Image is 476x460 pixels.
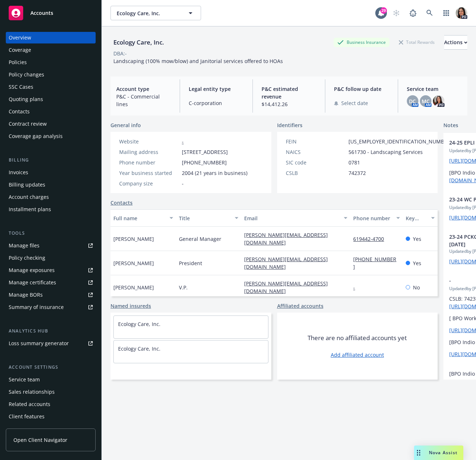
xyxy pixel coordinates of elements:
[6,167,96,178] a: Invoices
[9,277,56,288] div: Manage certificates
[182,180,184,187] span: -
[9,191,49,203] div: Account charges
[9,167,28,178] div: Invoices
[119,159,179,166] div: Phone number
[110,38,167,47] div: Ecology Care, Inc.
[350,209,402,227] button: Phone number
[439,6,454,20] a: Switch app
[286,159,346,166] div: SIC code
[176,209,242,227] button: Title
[182,148,228,156] span: [STREET_ADDRESS]
[9,398,50,410] div: Related accounts
[182,138,184,145] a: -
[119,180,179,187] div: Company size
[9,69,44,80] div: Policy changes
[113,58,283,64] span: Landscaping (100% mow/blow) and Janitorial services offered to HOAs
[241,209,350,227] button: Email
[353,284,361,291] a: -
[244,231,328,246] a: [PERSON_NAME][EMAIL_ADDRESS][DOMAIN_NAME]
[9,130,63,142] div: Coverage gap analysis
[286,169,346,177] div: CSLB
[13,436,67,444] span: Open Client Navigator
[113,214,165,222] div: Full name
[413,284,420,291] span: No
[182,159,227,166] span: [PHONE_NUMBER]
[6,386,96,398] a: Sales relationships
[9,374,40,385] div: Service team
[348,148,423,156] span: 561730 - Landscaping Services
[113,50,127,57] div: DBA: -
[6,230,96,237] div: Tools
[334,38,389,47] div: Business Insurance
[9,106,30,117] div: Contacts
[9,204,51,215] div: Installment plans
[406,214,427,222] div: Key contact
[6,277,96,288] a: Manage certificates
[9,411,45,422] div: Client features
[189,99,243,107] span: C-corporation
[244,256,328,270] a: [PERSON_NAME][EMAIL_ADDRESS][DOMAIN_NAME]
[422,6,437,20] a: Search
[6,411,96,422] a: Client features
[9,118,47,130] div: Contract review
[389,6,404,20] a: Start snowing
[9,338,69,349] div: Loss summary generator
[116,85,171,93] span: Account type
[9,240,39,251] div: Manage files
[444,35,467,50] button: Actions
[119,169,179,177] div: Year business started
[9,44,31,56] div: Coverage
[395,38,438,47] div: Total Rewards
[113,235,154,243] span: [PERSON_NAME]
[6,264,96,276] a: Manage exposures
[182,169,247,177] span: 2004 (21 years in business)
[244,214,339,222] div: Email
[6,252,96,264] a: Policy checking
[117,9,179,17] span: Ecology Care, Inc.
[286,148,346,156] div: NAICS
[119,148,179,156] div: Mailing address
[6,3,96,23] a: Accounts
[118,321,160,327] a: Ecology Care, Inc.
[341,99,368,107] span: Select date
[6,240,96,251] a: Manage files
[456,7,467,19] img: photo
[179,284,188,291] span: V.P.
[110,6,201,20] button: Ecology Care, Inc.
[409,97,416,105] span: DC
[433,95,444,107] img: photo
[277,121,302,129] span: Identifiers
[9,81,33,93] div: SSC Cases
[179,259,202,267] span: President
[110,121,141,129] span: General info
[6,44,96,56] a: Coverage
[9,386,55,398] div: Sales relationships
[179,235,221,243] span: General Manager
[9,179,45,191] div: Billing updates
[443,121,458,130] span: Notes
[422,97,430,105] span: MC
[353,214,392,222] div: Phone number
[6,118,96,130] a: Contract review
[331,351,384,359] a: Add affiliated account
[9,264,55,276] div: Manage exposures
[413,259,421,267] span: Yes
[110,302,151,310] a: Named insureds
[353,235,390,242] a: 619442-4700
[6,69,96,80] a: Policy changes
[380,7,387,14] div: 29
[262,100,316,108] span: $14,412.26
[353,256,396,270] a: [PHONE_NUMBER]
[6,398,96,410] a: Related accounts
[110,209,176,227] button: Full name
[403,209,438,227] button: Key contact
[407,85,462,93] span: Service team
[30,10,53,16] span: Accounts
[348,159,360,166] span: 0781
[179,214,231,222] div: Title
[6,93,96,105] a: Quoting plans
[9,57,27,68] div: Policies
[6,338,96,349] a: Loss summary generator
[6,106,96,117] a: Contacts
